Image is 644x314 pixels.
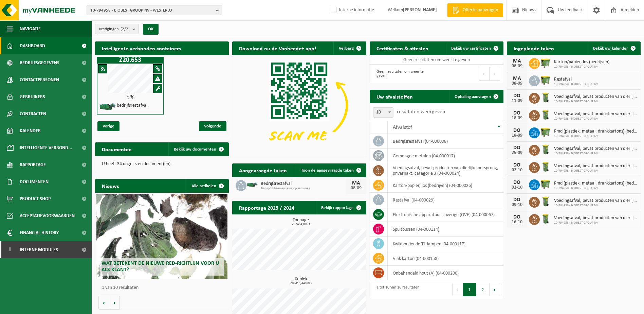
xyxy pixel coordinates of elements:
[186,179,228,193] a: Alle artikelen
[540,196,551,207] img: WB-0140-HPE-GN-50
[143,24,159,35] button: OK
[370,90,420,103] h2: Uw afvalstoffen
[388,163,503,178] td: voedingsafval, bevat producten van dierlijke oorsprong, onverpakt, categorie 3 (04-000024)
[476,283,490,296] button: 2
[463,283,476,296] button: 1
[593,46,628,51] span: Bekijk uw kalender
[490,283,500,296] button: Next
[102,261,219,273] span: Wat betekent de nieuwe RED-richtlijn voor u als klant?
[510,185,524,190] div: 02-10
[95,41,229,55] h2: Intelligente verbonden containers
[373,107,393,118] span: 10
[540,213,551,225] img: WB-0140-HPE-GN-50
[588,41,640,55] a: Bekijk uw kalender
[510,64,524,69] div: 08-09
[393,125,412,130] span: Afvalstof
[554,94,637,100] span: Voedingsafval, bevat producten van dierlijke oorsprong, onverpakt, categorie 3
[554,59,609,65] span: Karton/papier, los (bedrijven)
[510,220,524,225] div: 16-10
[510,151,524,155] div: 25-09
[20,105,46,122] span: Contracten
[95,24,139,34] button: Vestigingen(2/2)
[510,76,524,81] div: MA
[168,142,228,156] a: Bekijk uw documenten
[554,77,598,82] span: Restafval
[510,93,524,99] div: DO
[540,161,551,173] img: WB-0140-HPE-GN-50
[98,296,109,310] button: Vorige
[554,221,637,225] span: 10-794958 - BIOBEST GROUP NV
[388,149,503,163] td: gemengde metalen (04-000017)
[510,99,524,103] div: 11-09
[554,215,637,221] span: Voedingsafval, bevat producten van dierlijke oorsprong, onverpakt, categorie 3
[388,207,503,222] td: elektronische apparatuur - overige (OVE) (04-000067)
[540,74,551,86] img: WB-1100-HPE-GN-50
[554,186,637,190] span: 10-794958 - BIOBEST GROUP NV
[174,147,216,152] span: Bekijk uw documenten
[388,178,503,193] td: karton/papier, los (bedrijven) (04-000026)
[397,109,445,115] label: resultaten weergeven
[510,81,524,86] div: 08-09
[97,121,119,131] span: Vorige
[446,41,503,55] a: Bekijk uw certificaten
[507,41,561,55] h2: Ingeplande taken
[98,57,162,64] h1: Z20.653
[479,67,490,81] button: Previous
[540,92,551,103] img: WB-0140-HPE-GN-50
[403,7,437,13] strong: [PERSON_NAME]
[510,128,524,133] div: DO
[97,94,163,101] div: 5%
[449,90,503,103] a: Ophaling aanvragen
[540,178,551,190] img: WB-1100-HPE-GN-50
[20,71,59,88] span: Contactpersonen
[236,277,366,285] h3: Kubiek
[554,146,637,152] span: Voedingsafval, bevat producten van dierlijke oorsprong, onverpakt, categorie 3
[301,168,354,173] span: Toon de aangevraagde taken
[510,197,524,203] div: DO
[349,186,363,191] div: 08-09
[20,156,46,173] span: Rapportage
[388,266,503,280] td: onbehandeld hout (A) (04-000200)
[447,3,503,17] a: Offerte aanvragen
[373,66,433,81] div: Geen resultaten om weer te geven
[102,162,222,167] p: U heeft 34 ongelezen document(en).
[20,122,41,139] span: Kalender
[554,129,637,134] span: Pmd (plastiek, metaal, drankkartons) (bedrijven)
[373,282,419,297] div: 1 tot 10 van 16 resultaten
[20,241,58,258] span: Interne modules
[554,181,637,186] span: Pmd (plastiek, metaal, drankkartons) (bedrijven)
[90,5,213,16] span: 10-794958 - BIOBEST GROUP NV - WESTERLO
[540,109,551,121] img: WB-0140-HPE-GN-50
[510,168,524,173] div: 02-10
[261,187,346,191] span: Transport heen en terug op aanvraag
[95,142,139,156] h2: Documenten
[370,41,435,55] h2: Certificaten & attesten
[388,251,503,266] td: vlak karton (04-000158)
[232,41,323,55] h2: Download nu de Vanheede+ app!
[339,46,354,51] span: Verberg
[95,179,126,192] h2: Nieuws
[261,181,346,187] span: Bedrijfsrestafval
[510,133,524,138] div: 18-09
[20,224,59,241] span: Financial History
[109,296,120,310] button: Volgende
[510,214,524,220] div: DO
[554,204,637,208] span: 10-794958 - BIOBEST GROUP NV
[554,117,637,121] span: 10-794958 - BIOBEST GROUP NV
[554,198,637,204] span: Voedingsafval, bevat producten van dierlijke oorsprong, onverpakt, categorie 3
[461,7,500,14] span: Offerte aanvragen
[99,24,130,34] span: Vestigingen
[96,194,227,279] a: Wat betekent de nieuwe RED-richtlijn voor u als klant?
[510,116,524,121] div: 18-09
[554,111,637,117] span: Voedingsafval, bevat producten van dierlijke oorsprong, onverpakt, categorie 3
[388,237,503,251] td: kwikhoudende TL-lampen (04-000117)
[388,193,503,207] td: restafval (04-000029)
[554,163,637,169] span: Voedingsafval, bevat producten van dierlijke oorsprong, onverpakt, categorie 3
[329,5,374,15] label: Interne informatie
[510,180,524,185] div: DO
[199,121,226,131] span: Volgende
[20,207,75,224] span: Acceptatievoorwaarden
[232,201,301,214] h2: Rapportage 2025 / 2024
[510,110,524,116] div: DO
[388,134,503,149] td: bedrijfsrestafval (04-000008)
